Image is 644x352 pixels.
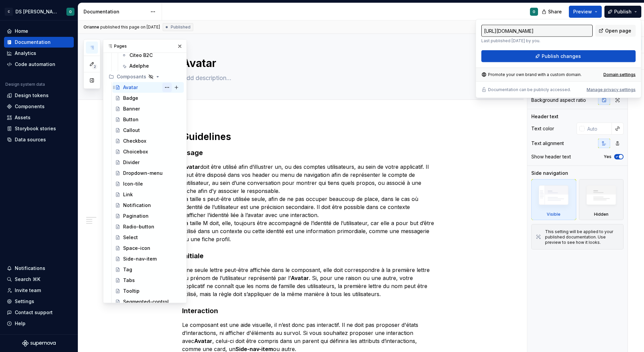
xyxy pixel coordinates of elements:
div: Show header text [531,153,571,160]
span: Open page [605,27,631,34]
div: Banner [123,105,140,112]
div: Avatar [123,84,138,91]
div: Composants [117,73,146,80]
label: Yes [604,154,611,159]
strong: Avatar [291,275,309,281]
div: Pagination [123,213,149,219]
a: Radio-button [112,221,184,232]
a: Choicebox [112,146,184,157]
button: Preview [569,6,602,18]
a: Data sources [4,134,74,145]
button: Share [538,6,566,18]
p: Documentation can be publicly accessed. [488,87,571,92]
div: Search ⌘K [15,276,40,283]
div: Side navigation [531,170,568,177]
a: Segmented-control [112,296,184,307]
button: Manage privacy settings [587,87,636,92]
div: Data sources [15,136,46,143]
a: Home [4,26,74,37]
div: Background aspect ratio [531,97,586,103]
a: Icon-tile [112,179,184,189]
a: Domain settings [603,72,636,77]
a: Side-nav-item [112,254,184,264]
div: Button [123,116,139,123]
a: Link [112,189,184,200]
div: Divider [123,159,140,166]
div: Notifications [15,265,45,272]
svg: Supernova Logo [22,340,56,347]
a: Banner [112,103,184,114]
p: doit être utilisé afin d’illustrer un, ou des comptes utilisateurs, au sein de votre applicatif. ... [182,163,436,243]
a: Components [4,101,74,112]
a: Tabs [112,275,184,286]
a: Tooltip [112,286,184,296]
div: Analytics [15,50,36,57]
span: Share [548,8,562,15]
a: Dropdown-menu [112,168,184,179]
a: Invite team [4,285,74,296]
div: Storybook stories [15,125,56,132]
div: Visible [547,212,560,217]
h3: Usage [182,148,436,157]
div: Select [123,234,138,241]
div: Pages [103,40,186,53]
span: 2 [92,64,97,69]
a: Tag [112,264,184,275]
div: Tag [123,266,132,273]
a: Citeo B2C [119,50,184,61]
a: Design tokens [4,90,74,101]
div: Side-nav-item [123,256,157,262]
a: Settings [4,296,74,307]
span: Orianne [84,24,99,30]
button: Help [4,318,74,329]
span: Publish changes [542,53,581,60]
a: Checkbox [112,136,184,146]
a: Assets [4,112,74,123]
a: Adelphe [119,61,184,71]
div: O [533,9,535,14]
div: DS [PERSON_NAME] [15,8,58,15]
h1: Guidelines [182,131,436,143]
div: Contact support [15,309,53,316]
div: Checkbox [123,138,146,144]
a: Code automation [4,59,74,70]
div: Text alignment [531,140,564,147]
div: Adelphe [129,63,149,69]
div: This setting will be applied to your published documentation. Use preview to see how it looks. [545,229,619,245]
div: published this page on [DATE] [100,24,160,30]
h3: Interaction [182,306,436,315]
a: Space-icon [112,243,184,254]
a: Button [112,114,184,125]
a: Analytics [4,48,74,59]
button: Publish [604,6,641,18]
span: Preview [573,8,592,15]
div: Space-icon [123,245,150,252]
div: Settings [15,298,34,305]
a: Documentation [4,37,74,48]
div: Composants [106,71,184,82]
div: Callout [123,127,140,134]
button: Contact support [4,307,74,318]
div: C [5,8,13,16]
div: Citeo B2C [129,52,153,59]
a: Select [112,232,184,243]
a: Avatar [112,82,184,93]
div: Home [15,28,28,34]
div: Tooltip [123,288,140,294]
div: Notification [123,202,151,209]
a: Storybook stories [4,123,74,134]
div: Assets [15,114,31,121]
input: Auto [585,123,612,135]
button: Search ⌘K [4,274,74,285]
strong: Avatar [194,338,212,344]
button: CDS [PERSON_NAME]O [1,4,76,19]
div: Documentation [84,8,147,15]
div: Dropdown-menu [123,170,163,177]
div: Header text [531,113,558,120]
div: Icon-tile [123,181,143,187]
span: Published [171,24,191,30]
textarea: Avatar [181,55,434,71]
div: Documentation [15,39,51,46]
